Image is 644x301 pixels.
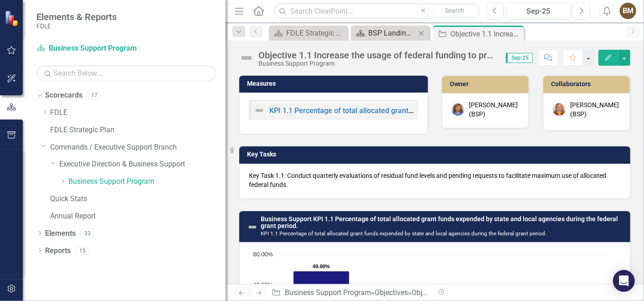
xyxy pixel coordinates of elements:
span: Sep-25 [506,53,533,63]
a: FDLE Strategic Plan [50,125,226,135]
h3: Key Tasks [247,151,626,158]
h3: Measures [247,80,423,87]
input: Search ClearPoint... [273,3,480,19]
input: Search Below... [36,65,216,81]
img: Not Defined [239,51,254,65]
a: BSP Landing Page [353,27,416,39]
a: FDLE Strategic Plan [271,27,345,39]
a: Executive Direction & Business Support [59,159,226,170]
div: » » [272,288,428,298]
div: Open Intercom Messenger [613,270,635,292]
img: ClearPoint Strategy [5,10,21,26]
div: 15 [75,247,90,254]
a: Business Support Program [285,288,371,297]
div: Objective 1.1 Increase the usage of federal funding to promote state and local criminal justice i... [258,50,497,60]
text: 60.00% [253,251,273,258]
button: Search [432,5,478,17]
a: Commands / Executive Support Branch [50,142,226,153]
div: 33 [80,229,95,237]
h3: Collaborators [551,81,625,88]
img: Sharon Wester [452,103,464,116]
button: BM [620,3,636,19]
a: Quick Stats [50,194,226,204]
a: Elements [45,228,76,239]
a: Annual Report [50,211,226,222]
div: Business Support Program [258,60,497,67]
div: Sep-25 [510,6,567,17]
a: Scorecards [45,90,82,101]
a: Objectives [375,288,408,297]
small: KPI 1.1 Percentage of total allocated grant funds expended by state and local agencies during the... [261,230,546,237]
a: Business Support Program [36,43,150,54]
div: BSP Landing Page [368,27,416,39]
span: Search [445,7,464,14]
div: FDLE Strategic Plan [286,27,345,39]
span: Key Task 1.1: Conduct quarterly evaluations of residual fund levels and pending requests to facil... [249,172,606,188]
img: Not Defined [247,222,258,233]
div: [PERSON_NAME] (BSP) [469,100,519,119]
a: Business Support Program [68,176,226,187]
img: Not Defined [254,105,265,116]
h3: Owner [450,81,524,88]
img: Jennifer Miller [553,103,566,116]
a: Business Support KPI 1.1 Percentage of total allocated grant funds expended by state and local ag... [261,215,618,229]
a: Reports [45,246,71,256]
div: Objective 1.1 Increase the usage of federal funding to promote state and local criminal justice i... [450,28,522,40]
text: 49.00% [313,264,330,269]
div: [PERSON_NAME] (BSP) [570,100,620,119]
text: 40.00% [253,281,273,288]
button: Sep-25 [506,3,571,19]
small: FDLE [36,22,117,30]
a: FDLE [50,108,226,118]
span: Elements & Reports [36,11,117,22]
div: 17 [87,92,102,99]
